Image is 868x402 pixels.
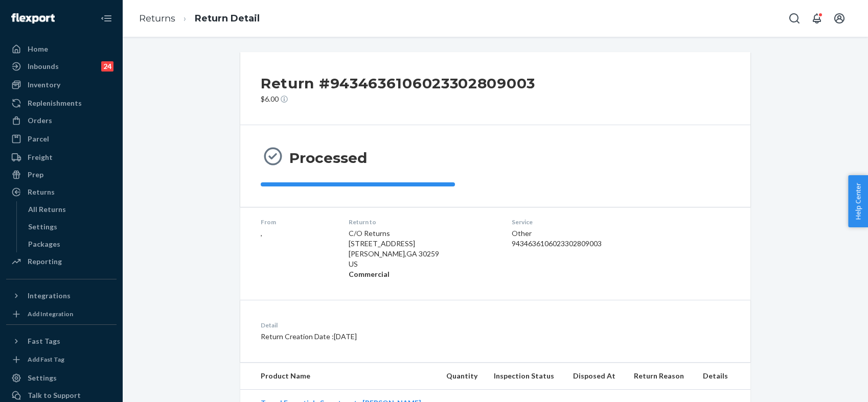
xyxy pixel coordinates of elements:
[6,112,117,129] a: Orders
[28,390,81,400] div: Talk to Support
[349,228,495,239] p: C/O Returns
[23,219,117,235] a: Settings
[6,184,117,200] a: Returns
[565,363,626,390] th: Disposed At
[28,134,49,144] div: Parcel
[436,363,485,390] th: Quantity
[261,321,543,329] dt: Detail
[28,373,57,383] div: Settings
[512,218,658,226] dt: Service
[349,239,495,249] p: [STREET_ADDRESS]
[6,131,117,147] a: Parcel
[28,152,53,162] div: Freight
[6,41,117,57] a: Home
[626,363,695,390] th: Return Reason
[28,291,71,301] div: Integrations
[6,333,117,349] button: Fast Tags
[829,8,850,29] button: Open account menu
[96,8,117,29] button: Close Navigation
[6,58,117,75] a: Inbounds24
[512,239,658,249] div: 9434636106023302809003
[11,13,55,23] img: Flexport logo
[695,363,750,390] th: Details
[28,80,60,90] div: Inventory
[28,44,48,54] div: Home
[6,149,117,165] a: Freight
[289,149,367,167] h3: Processed
[28,187,55,197] div: Returns
[349,249,495,259] p: [PERSON_NAME] , GA 30259
[139,13,175,24] a: Returns
[512,229,532,238] span: Other
[195,13,260,24] a: Return Detail
[6,95,117,111] a: Replenishments
[6,77,117,93] a: Inventory
[261,73,535,94] h2: Return #9434636106023302809003
[28,61,59,72] div: Inbounds
[28,170,43,180] div: Prep
[28,222,57,232] div: Settings
[240,363,436,390] th: Product Name
[23,201,117,218] a: All Returns
[6,353,117,366] a: Add Fast Tag
[261,332,543,342] p: Return Creation Date : [DATE]
[28,239,60,249] div: Packages
[131,4,268,34] ol: breadcrumbs
[848,175,868,227] button: Help Center
[6,308,117,320] a: Add Integration
[486,363,565,390] th: Inspection Status
[28,204,66,215] div: All Returns
[807,8,827,29] button: Open notifications
[28,115,52,126] div: Orders
[349,259,495,269] p: US
[28,98,82,108] div: Replenishments
[6,370,117,386] a: Settings
[6,288,117,304] button: Integrations
[28,336,60,346] div: Fast Tags
[349,218,495,226] dt: Return to
[784,8,805,29] button: Open Search Box
[261,229,262,238] span: ,
[28,310,73,318] div: Add Integration
[261,218,332,226] dt: From
[261,94,535,104] p: $6.00
[349,270,390,278] strong: Commercial
[28,256,62,267] div: Reporting
[101,61,113,72] div: 24
[23,236,117,252] a: Packages
[6,167,117,183] a: Prep
[28,355,64,364] div: Add Fast Tag
[6,253,117,270] a: Reporting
